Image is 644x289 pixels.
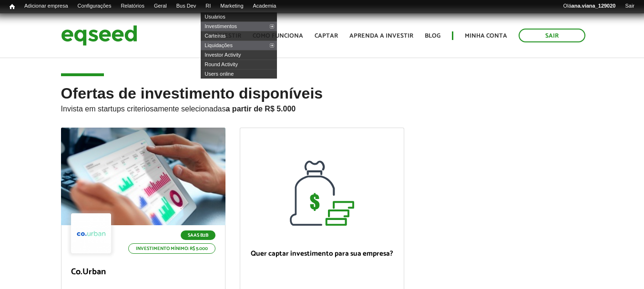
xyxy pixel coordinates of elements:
[61,85,583,128] h2: Ofertas de investimento disponíveis
[149,2,172,10] a: Geral
[465,33,507,39] a: Minha conta
[250,249,394,258] p: Quer captar investimento para sua empresa?
[61,23,137,48] img: EqSeed
[181,230,215,240] p: SaaS B2B
[226,105,296,113] strong: a partir de R$ 5.000
[5,2,20,11] a: Início
[425,33,440,39] a: Blog
[116,2,149,10] a: Relatórios
[248,2,281,10] a: Academia
[349,33,413,39] a: Aprenda a investir
[20,2,73,10] a: Adicionar empresa
[315,33,338,39] a: Captar
[201,12,277,21] a: Usuários
[73,2,116,10] a: Configurações
[253,33,303,39] a: Como funciona
[215,2,248,10] a: Marketing
[172,2,201,10] a: Bus Dev
[519,29,585,42] a: Sair
[128,243,215,254] p: Investimento mínimo: R$ 5.000
[201,2,215,10] a: RI
[71,267,215,278] p: Co.Urban
[61,102,583,113] p: Invista em startups criteriosamente selecionadas
[620,2,639,10] a: Sair
[559,2,621,10] a: Oláana.viana_129020
[10,3,15,10] span: Início
[572,3,616,9] strong: ana.viana_129020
